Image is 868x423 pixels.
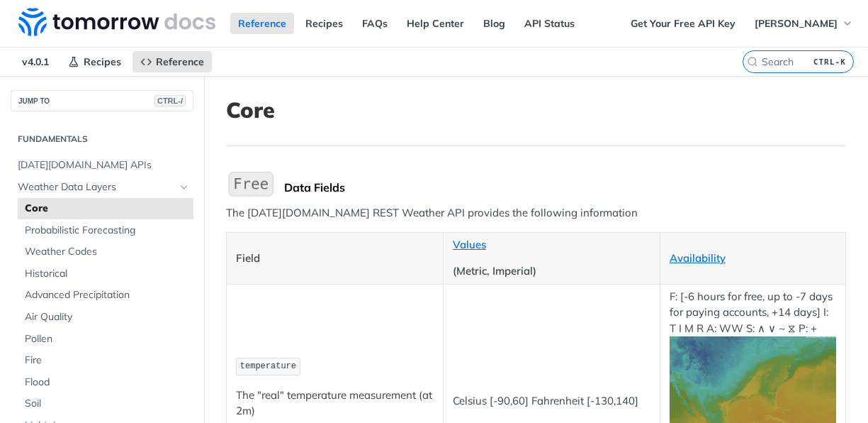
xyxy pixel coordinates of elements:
button: JUMP TOCTRL-/ [11,90,193,111]
span: Reference [156,55,204,68]
button: [PERSON_NAME] [747,13,861,34]
span: [DATE][DOMAIN_NAME] APIs [18,158,190,172]
span: Flood [25,375,190,390]
a: Weather Codes [18,241,193,263]
p: Celsius [-90,60] Fahrenheit [-130,140] [453,393,650,410]
span: v4.0.1 [14,51,57,72]
a: Air Quality [18,307,193,328]
span: Historical [25,267,190,281]
a: Weather Data LayersHide subpages for Weather Data Layers [11,177,193,198]
span: Soil [25,397,190,411]
p: The [DATE][DOMAIN_NAME] REST Weather API provides the following information [226,205,846,221]
span: Fire [25,353,190,368]
p: (Metric, Imperial) [453,263,650,280]
svg: Search [747,56,758,67]
h2: Fundamentals [11,133,193,145]
a: Reference [133,51,212,72]
span: Advanced Precipitation [25,288,190,302]
a: Historical [18,263,193,285]
span: Weather Data Layers [18,180,175,194]
span: Expand image [670,379,836,392]
a: Probabilistic Forecasting [18,220,193,241]
a: Flood [18,372,193,393]
span: CTRL-/ [154,95,186,106]
span: temperature [240,361,296,371]
a: Advanced Precipitation [18,285,193,306]
a: Get Your Free API Key [623,13,743,34]
img: Tomorrow.io Weather API Docs [18,8,215,36]
span: Pollen [25,332,190,346]
a: Blog [475,13,513,34]
span: Probabilistic Forecasting [25,224,190,238]
span: Core [25,202,190,216]
a: FAQs [354,13,395,34]
span: Air Quality [25,310,190,324]
a: Core [18,198,193,219]
a: Values [453,238,486,251]
span: [PERSON_NAME] [755,17,838,30]
a: Fire [18,350,193,371]
span: Recipes [84,55,121,68]
span: Weather Codes [25,245,190,259]
a: [DATE][DOMAIN_NAME] APIs [11,155,193,176]
div: Data Fields [284,180,846,194]
a: API Status [517,13,582,34]
button: Hide subpages for Weather Data Layers [179,182,190,193]
a: Pollen [18,329,193,350]
a: Soil [18,393,193,414]
h1: Core [226,97,846,123]
a: Help Center [399,13,472,34]
a: Availability [670,251,726,265]
a: Reference [230,13,294,34]
p: Field [236,251,434,267]
p: The "real" temperature measurement (at 2m) [236,388,434,419]
kbd: CTRL-K [810,55,850,69]
a: Recipes [298,13,351,34]
a: Recipes [60,51,129,72]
